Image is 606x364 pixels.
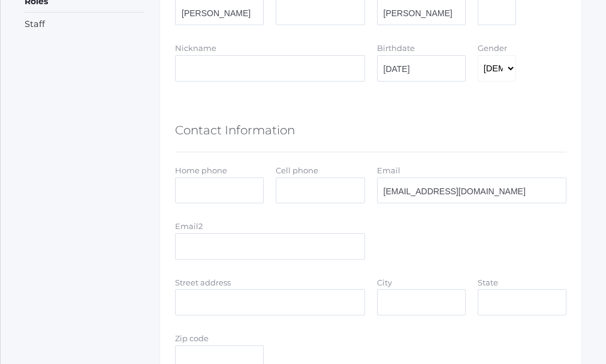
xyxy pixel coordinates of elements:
label: Gender [478,43,507,53]
label: Cell phone [276,166,318,175]
label: Email2 [175,221,203,231]
label: Street address [175,278,231,287]
label: Birthdate [377,43,415,53]
label: State [478,278,498,287]
label: Email [377,166,400,175]
label: Home phone [175,166,227,175]
label: Zip code [175,333,209,343]
label: Nickname [175,43,216,53]
h5: Contact Information [175,120,295,140]
li: Staff [25,18,144,31]
label: City [377,278,392,287]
